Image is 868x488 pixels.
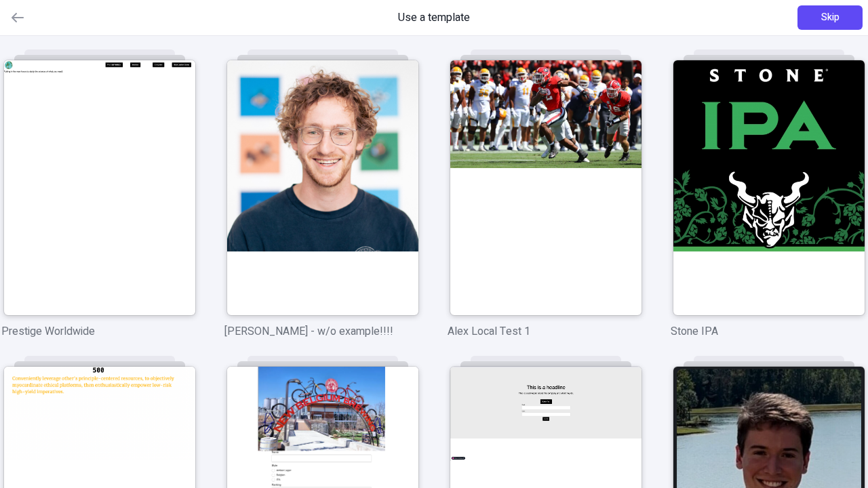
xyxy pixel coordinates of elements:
p: Stone IPA [671,323,867,340]
p: [PERSON_NAME] - w/o example!!!! [224,323,420,340]
button: Skip [797,5,863,30]
span: Use a template [398,9,470,26]
p: Prestige Worldwide [1,323,197,340]
p: Alex Local Test 1 [448,323,644,340]
span: Skip [821,10,840,25]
